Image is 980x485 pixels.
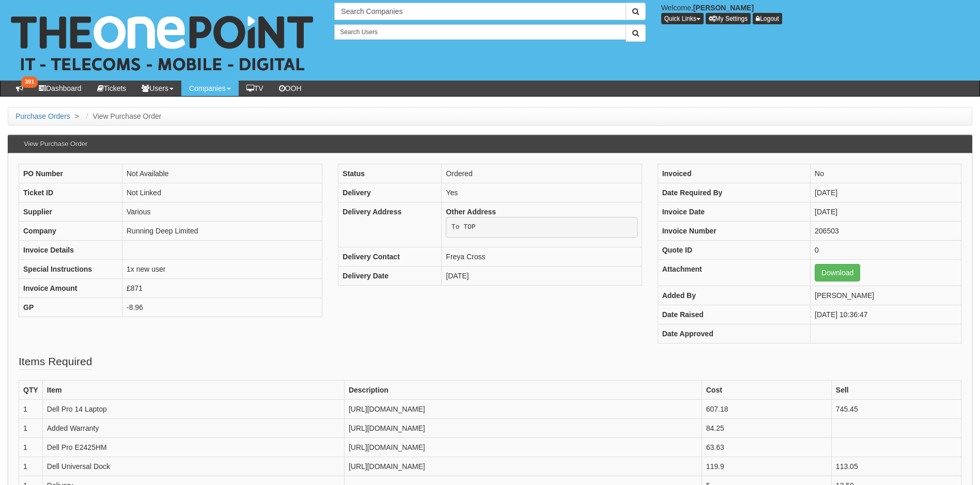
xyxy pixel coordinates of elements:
[181,81,239,96] a: Companies
[658,222,810,241] th: Invoice Number
[19,202,122,222] th: Supplier
[134,81,181,96] a: Users
[753,13,782,24] a: Logout
[658,183,810,202] th: Date Required By
[334,24,626,40] input: Search Users
[811,222,961,241] td: 206503
[344,457,702,476] td: [URL][DOMAIN_NAME]
[19,222,122,241] th: Company
[811,305,961,324] td: [DATE] 10:36:47
[658,260,810,286] th: Attachment
[122,260,322,279] td: 1x new user
[442,164,642,183] td: Ordered
[811,202,961,222] td: [DATE]
[338,164,442,183] th: Status
[271,81,309,96] a: OOH
[693,4,754,12] b: [PERSON_NAME]
[702,381,831,400] th: Cost
[42,438,344,457] td: Dell Pro E2425HM
[19,183,122,202] th: Ticket ID
[122,202,322,222] td: Various
[19,381,43,400] th: QTY
[19,260,122,279] th: Special Instructions
[706,13,751,24] a: My Settings
[338,266,442,285] th: Delivery Date
[702,419,831,438] td: 84.25
[815,264,860,281] a: Download
[42,457,344,476] td: Dell Universal Dock
[334,3,626,20] input: Search Companies
[658,241,810,260] th: Quote ID
[658,202,810,222] th: Invoice Date
[31,81,89,96] a: Dashboard
[658,164,810,183] th: Invoiced
[831,400,961,419] td: 745.45
[338,183,442,202] th: Delivery
[344,419,702,438] td: [URL][DOMAIN_NAME]
[72,112,82,120] span: >
[19,457,43,476] td: 1
[15,112,70,120] a: Purchase Orders
[344,400,702,419] td: [URL][DOMAIN_NAME]
[338,247,442,266] th: Delivery Contact
[344,438,702,457] td: [URL][DOMAIN_NAME]
[811,183,961,202] td: [DATE]
[654,3,980,24] div: Welcome,
[442,247,642,266] td: Freya Cross
[122,164,322,183] td: Not Available
[122,279,322,298] td: £871
[658,286,810,305] th: Added By
[19,298,122,317] th: GP
[42,400,344,419] td: Dell Pro 14 Laptop
[122,222,322,241] td: Running Deep Limited
[338,202,442,247] th: Delivery Address
[442,183,642,202] td: Yes
[19,279,122,298] th: Invoice Amount
[19,241,122,260] th: Invoice Details
[89,81,134,96] a: Tickets
[702,438,831,457] td: 63.63
[831,457,961,476] td: 113.05
[702,400,831,419] td: 607.18
[658,324,810,343] th: Date Approved
[446,217,637,238] pre: To TOP
[702,457,831,476] td: 119.9
[19,419,43,438] td: 1
[239,81,271,96] a: TV
[84,111,162,121] li: View Purchase Order
[442,266,642,285] td: [DATE]
[344,381,702,400] th: Description
[811,241,961,260] td: 0
[19,400,43,419] td: 1
[122,183,322,202] td: Not Linked
[42,381,344,400] th: Item
[19,438,43,457] td: 1
[19,354,92,370] legend: Items Required
[21,76,38,88] span: 391
[811,164,961,183] td: No
[658,305,810,324] th: Date Raised
[811,286,961,305] td: [PERSON_NAME]
[19,135,92,153] h3: View Purchase Order
[19,164,122,183] th: PO Number
[831,381,961,400] th: Sell
[42,419,344,438] td: Added Warranty
[122,298,322,317] td: -8.96
[446,208,496,216] b: Other Address
[661,13,704,24] button: Quick Links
